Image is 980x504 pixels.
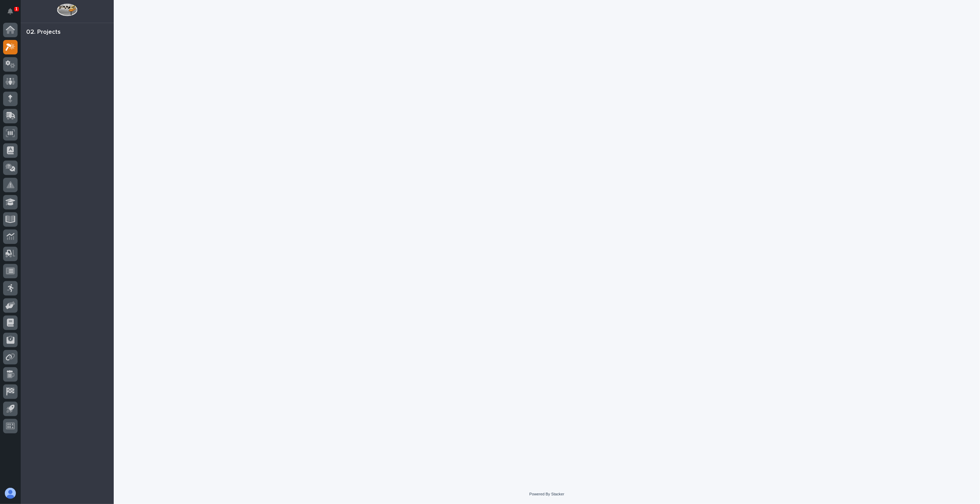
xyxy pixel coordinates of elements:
[3,4,18,19] button: Notifications
[3,486,18,501] button: users-avatar
[15,7,18,11] p: 1
[529,492,564,496] a: Powered By Stacker
[26,29,61,36] div: 02. Projects
[9,8,18,19] div: Notifications1
[57,3,77,16] img: Workspace Logo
